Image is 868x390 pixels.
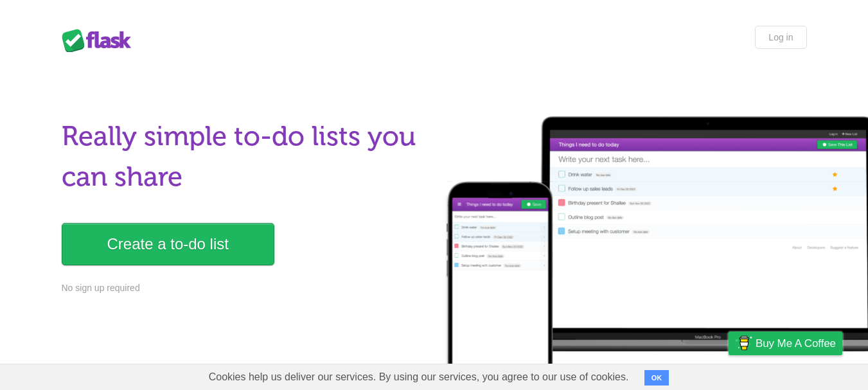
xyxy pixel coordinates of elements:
a: Create a to-do list [62,223,274,265]
div: Flask Lists [62,29,139,52]
button: OK [644,370,669,386]
span: Buy me a coffee [756,332,836,355]
img: Buy me a coffee [735,332,752,354]
h1: Really simple to-do lists you can share [62,116,427,197]
a: Log in [755,26,806,49]
p: No sign up required [62,281,427,295]
span: Cookies help us deliver our services. By using our services, you agree to our use of cookies. [196,364,642,390]
a: Buy me a coffee [729,332,842,355]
